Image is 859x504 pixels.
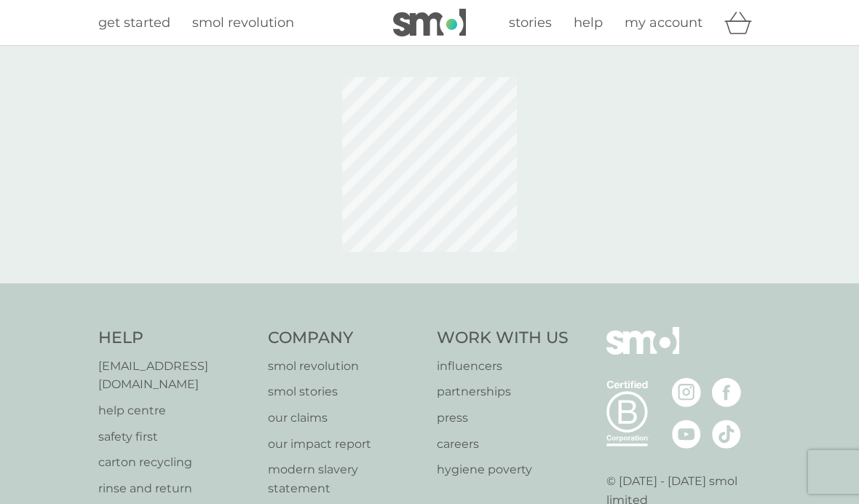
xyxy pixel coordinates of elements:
[268,357,423,376] a: smol revolution
[437,460,569,479] a: hygiene poverty
[98,12,170,34] a: get started
[437,357,569,376] a: influencers
[192,12,294,34] a: smol revolution
[437,435,569,454] a: careers
[98,15,170,31] span: get started
[437,409,569,428] a: press
[672,420,701,449] img: visit the smol Youtube page
[192,15,294,31] span: smol revolution
[574,15,603,31] span: help
[672,378,701,407] img: visit the smol Instagram page
[574,12,603,34] a: help
[509,12,552,34] a: stories
[437,382,569,401] a: partnerships
[509,15,552,31] span: stories
[625,12,702,34] a: my account
[268,409,423,428] a: our claims
[268,382,423,401] a: smol stories
[606,327,679,377] img: smol
[393,9,466,36] img: smol
[268,435,423,454] a: our impact report
[712,420,741,449] img: visit the smol Tiktok page
[268,460,423,497] a: modern slavery statement
[98,327,253,350] h4: Help
[98,479,253,498] a: rinse and return
[724,8,761,37] div: basket
[437,327,569,350] h4: Work With Us
[98,357,253,394] a: [EMAIL_ADDRESS][DOMAIN_NAME]
[98,428,253,446] a: safety first
[98,401,253,420] a: help centre
[268,327,423,350] h4: Company
[625,15,702,31] span: my account
[98,453,253,472] a: carton recycling
[712,378,741,407] img: visit the smol Facebook page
